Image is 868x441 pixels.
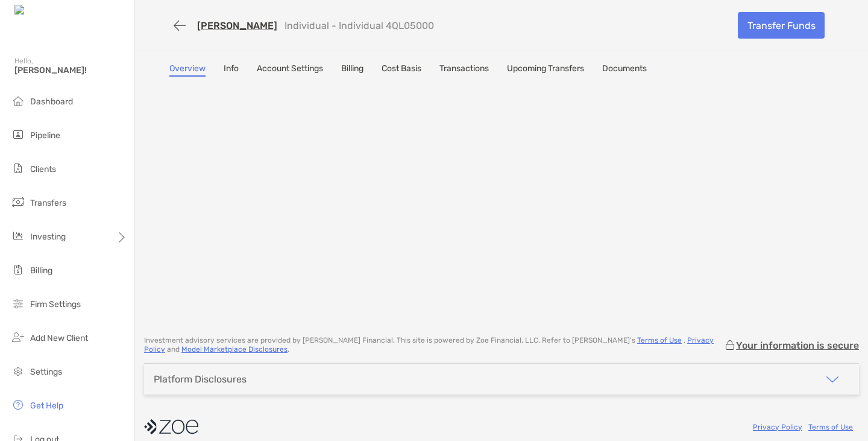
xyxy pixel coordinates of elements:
[637,336,682,344] a: Terms of Use
[30,198,66,208] span: Transfers
[14,5,66,16] img: Zoe Logo
[825,372,840,387] img: icon arrow
[14,65,127,75] span: [PERSON_NAME]!
[602,63,647,77] a: Documents
[808,423,853,431] a: Terms of Use
[30,401,63,411] span: Get Help
[11,330,25,344] img: add_new_client icon
[224,63,239,77] a: Info
[285,20,434,31] p: Individual - Individual 4QL05000
[753,423,802,431] a: Privacy Policy
[30,164,56,174] span: Clients
[144,413,198,440] img: company logo
[439,63,489,77] a: Transactions
[736,340,859,351] p: Your information is secure
[30,299,81,309] span: Firm Settings
[30,265,52,276] span: Billing
[738,12,825,39] a: Transfer Funds
[181,345,288,354] a: Model Marketplace Disclosures
[341,63,363,77] a: Billing
[11,161,25,176] img: clients icon
[30,333,88,343] span: Add New Client
[257,63,323,77] a: Account Settings
[30,232,66,242] span: Investing
[154,373,247,385] div: Platform Disclosures
[11,127,25,142] img: pipeline icon
[197,20,277,31] a: [PERSON_NAME]
[30,97,73,107] span: Dashboard
[11,262,25,277] img: billing icon
[11,94,25,108] img: dashboard icon
[11,229,25,243] img: investing icon
[30,130,60,141] span: Pipeline
[507,63,584,77] a: Upcoming Transfers
[144,336,714,354] a: Privacy Policy
[382,63,421,77] a: Cost Basis
[11,398,25,412] img: get-help icon
[30,367,62,377] span: Settings
[11,364,25,378] img: settings icon
[169,63,206,77] a: Overview
[11,296,25,311] img: firm-settings icon
[11,195,25,209] img: transfers icon
[144,336,724,354] p: Investment advisory services are provided by [PERSON_NAME] Financial . This site is powered by Zo...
